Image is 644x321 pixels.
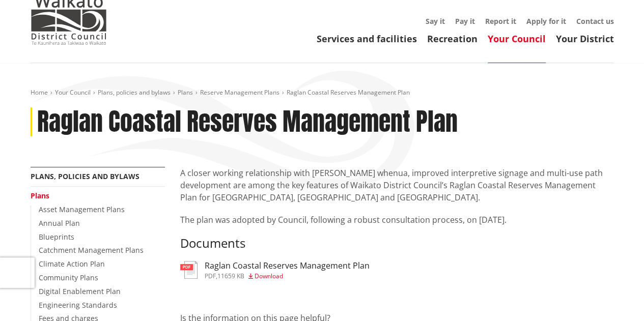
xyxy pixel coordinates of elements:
[39,259,105,269] a: Climate Action Plan
[255,272,283,280] span: Download
[200,88,279,97] a: Reserve Management Plans
[455,16,475,26] a: Pay it
[178,88,193,97] a: Plans
[31,89,614,97] nav: breadcrumb
[39,218,80,228] a: Annual Plan
[98,88,171,97] a: Plans, policies and bylaws
[39,245,144,255] a: Catchment Management Plans
[317,33,417,45] a: Services and facilities
[205,272,216,280] span: pdf
[556,33,614,45] a: Your District
[287,88,410,97] span: Raglan Coastal Reserves Management Plan
[180,261,198,279] img: document-pdf.svg
[485,16,516,26] a: Report it
[488,33,546,45] a: Your Council
[39,273,98,282] a: Community Plans
[180,236,614,251] h3: Documents
[55,88,91,97] a: Your Council
[597,278,634,315] iframe: Messenger Launcher
[427,33,478,45] a: Recreation
[576,16,614,26] a: Contact us
[205,261,370,271] h3: Raglan Coastal Reserves Management Plan
[39,205,125,214] a: Asset Management Plans
[37,107,458,137] h1: Raglan Coastal Reserves Management Plan
[39,286,121,296] a: Digital Enablement Plan
[180,214,614,226] p: The plan was adopted by Council, following a robust consultation process, on [DATE].
[180,167,614,203] p: A closer working relationship with [PERSON_NAME] whenua, improved interpretive signage and multi-...
[180,261,370,279] a: Raglan Coastal Reserves Management Plan pdf,11659 KB Download
[39,232,74,242] a: Blueprints
[205,273,370,279] div: ,
[39,300,117,310] a: Engineering Standards
[526,16,566,26] a: Apply for it
[31,171,139,181] a: Plans, policies and bylaws
[217,272,244,280] span: 11659 KB
[426,16,445,26] a: Say it
[31,191,49,200] a: Plans
[31,88,48,97] a: Home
